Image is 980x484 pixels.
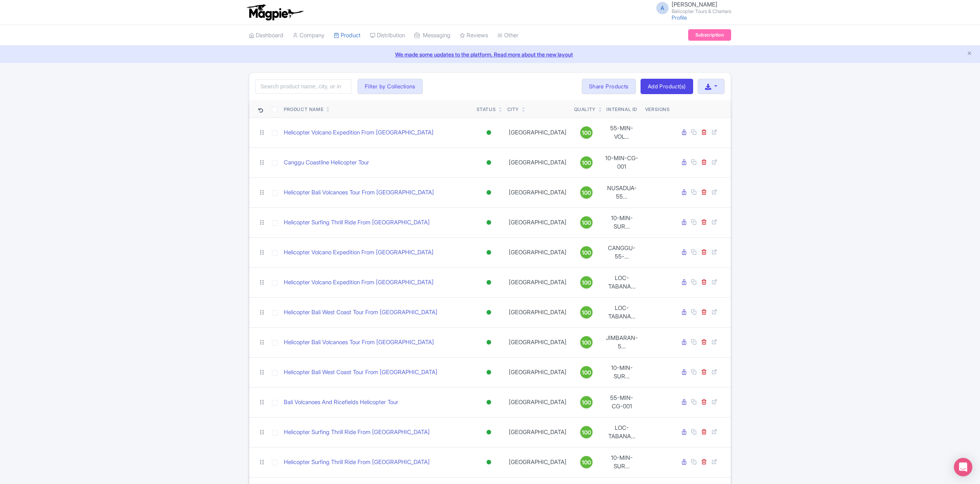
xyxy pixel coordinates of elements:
[602,237,642,267] td: CANGGU-55-...
[504,118,571,148] td: [GEOGRAPHIC_DATA]
[582,398,591,407] span: 100
[485,127,493,138] div: Active
[672,1,717,8] span: [PERSON_NAME]
[284,248,434,257] a: Helicopter Volcano Expedition From [GEOGRAPHIC_DATA]
[574,186,599,199] a: 100
[5,50,975,58] a: We made some updates to the platform. Read more about the new layout
[504,237,571,267] td: [GEOGRAPHIC_DATA]
[602,148,642,177] td: 10-MIN-CG-001
[602,207,642,237] td: 10-MIN-SUR...
[582,338,591,347] span: 100
[504,387,571,417] td: [GEOGRAPHIC_DATA]
[284,428,430,437] a: Helicopter Surfing Thrill Ride From [GEOGRAPHIC_DATA]
[582,308,591,317] span: 100
[574,336,599,348] a: 100
[602,267,642,297] td: LOC-TABANA...
[574,426,599,438] a: 100
[582,189,591,197] span: 100
[485,337,493,348] div: Active
[485,427,493,438] div: Active
[504,327,571,357] td: [GEOGRAPHIC_DATA]
[284,458,430,467] a: Helicopter Surfing Thrill Ride From [GEOGRAPHIC_DATA]
[255,79,351,94] input: Search product name, city, or interal id
[574,396,599,408] a: 100
[582,278,591,287] span: 100
[574,106,596,113] div: Quality
[370,25,405,46] a: Distribution
[582,458,591,467] span: 100
[284,278,434,287] a: Helicopter Volcano Expedition From [GEOGRAPHIC_DATA]
[656,2,669,14] span: A
[602,177,642,207] td: NUSADUA-55...
[249,25,283,46] a: Dashboard
[582,79,636,94] a: Share Products
[504,357,571,387] td: [GEOGRAPHIC_DATA]
[504,267,571,297] td: [GEOGRAPHIC_DATA]
[504,177,571,207] td: [GEOGRAPHIC_DATA]
[652,2,731,14] a: A [PERSON_NAME] Balicopter Tours & Charters
[574,246,599,259] a: 100
[284,398,398,407] a: Bali Volcanoes And Ricefields Helicopter Tour
[582,219,591,227] span: 100
[284,338,434,347] a: Helicopter Bali Volcanoes Tour From [GEOGRAPHIC_DATA]
[504,447,571,477] td: [GEOGRAPHIC_DATA]
[504,417,571,447] td: [GEOGRAPHIC_DATA]
[485,247,493,258] div: Active
[485,457,493,468] div: Active
[672,9,731,14] small: Balicopter Tours & Charters
[485,157,493,168] div: Active
[485,307,493,318] div: Active
[582,368,591,377] span: 100
[574,126,599,139] a: 100
[485,217,493,228] div: Active
[574,456,599,468] a: 100
[477,106,496,113] div: Status
[284,128,434,137] a: Helicopter Volcano Expedition From [GEOGRAPHIC_DATA]
[582,249,591,257] span: 100
[284,218,430,227] a: Helicopter Surfing Thrill Ride From [GEOGRAPHIC_DATA]
[688,29,731,41] a: Subscription
[485,277,493,288] div: Active
[574,276,599,288] a: 100
[245,4,305,21] img: logo-ab69f6fb50320c5b225c76a69d11143b.png
[967,50,972,58] button: Close announcement
[602,357,642,387] td: 10-MIN-SUR...
[358,79,423,94] button: Filter by Collections
[672,14,687,21] a: Profile
[582,159,591,167] span: 100
[602,447,642,477] td: 10-MIN-SUR...
[642,100,673,118] th: Versions
[414,25,450,46] a: Messaging
[284,188,434,197] a: Helicopter Bali Volcanoes Tour From [GEOGRAPHIC_DATA]
[602,387,642,417] td: 55-MIN-CG-001
[284,158,369,167] a: Canggu Coastline Helicopter Tour
[602,118,642,148] td: 55-MIN-VOL...
[504,297,571,327] td: [GEOGRAPHIC_DATA]
[460,25,488,46] a: Reviews
[954,458,972,476] div: Open Intercom Messenger
[504,148,571,177] td: [GEOGRAPHIC_DATA]
[507,106,519,113] div: City
[284,308,437,317] a: Helicopter Bali West Coast Tour From [GEOGRAPHIC_DATA]
[284,368,437,377] a: Helicopter Bali West Coast Tour From [GEOGRAPHIC_DATA]
[293,25,324,46] a: Company
[574,366,599,378] a: 100
[485,187,493,198] div: Active
[485,367,493,378] div: Active
[582,129,591,137] span: 100
[574,156,599,169] a: 100
[497,25,518,46] a: Other
[334,25,361,46] a: Product
[602,327,642,357] td: JIMBARAN-5...
[504,207,571,237] td: [GEOGRAPHIC_DATA]
[582,428,591,437] span: 100
[574,306,599,318] a: 100
[485,397,493,408] div: Active
[641,79,693,94] a: Add Product(s)
[602,297,642,327] td: LOC-TABANA...
[574,216,599,229] a: 100
[602,417,642,447] td: LOC-TABANA...
[602,100,642,118] th: Internal ID
[284,106,323,113] div: Product Name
